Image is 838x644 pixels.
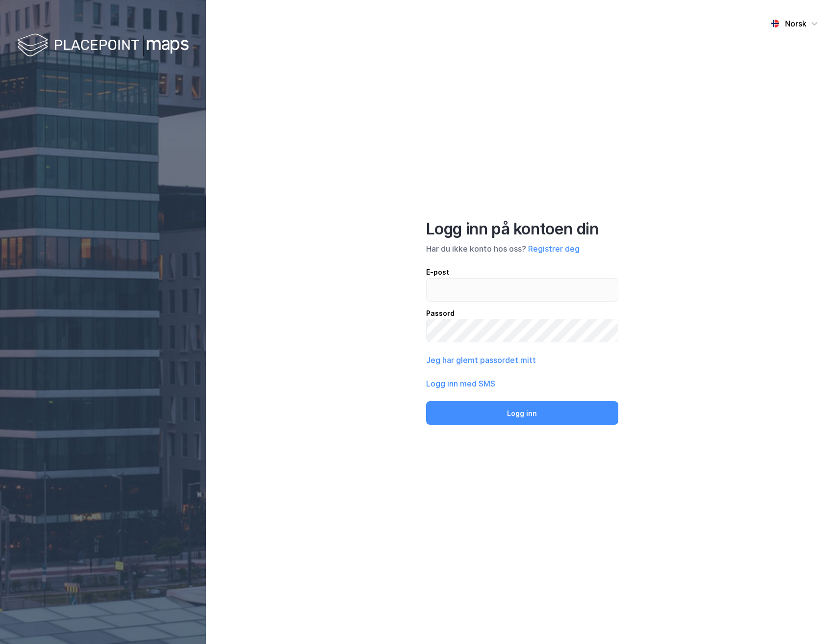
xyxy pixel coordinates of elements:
div: Norsk [785,18,807,29]
div: Har du ikke konto hos oss? [426,243,618,255]
div: E-post [426,266,618,278]
button: Jeg har glemt passordet mitt [426,354,536,366]
button: Logg inn [426,401,618,425]
img: logo-white.f07954bde2210d2a523dddb988cd2aa7.svg [17,31,189,60]
button: Registrer deg [528,243,580,255]
div: Passord [426,308,618,319]
button: Logg inn med SMS [426,378,495,389]
div: Logg inn på kontoen din [426,219,618,239]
